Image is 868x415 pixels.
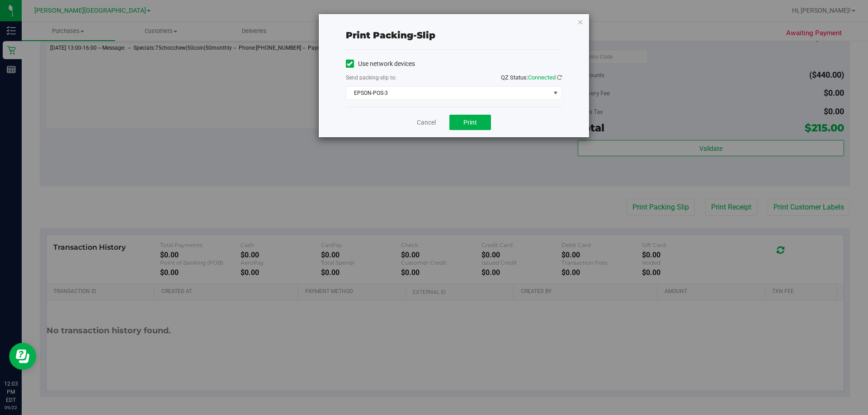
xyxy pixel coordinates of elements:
a: Cancel [417,118,436,127]
span: Print [463,119,477,126]
label: Send packing-slip to: [346,74,396,82]
span: Connected [528,74,556,81]
label: Use network devices [346,59,415,69]
iframe: Resource center [9,343,36,370]
span: EPSON-POS-3 [346,87,550,99]
span: Print packing-slip [346,30,435,41]
span: QZ Status: [501,74,562,81]
span: select [550,87,561,99]
button: Print [449,115,491,130]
